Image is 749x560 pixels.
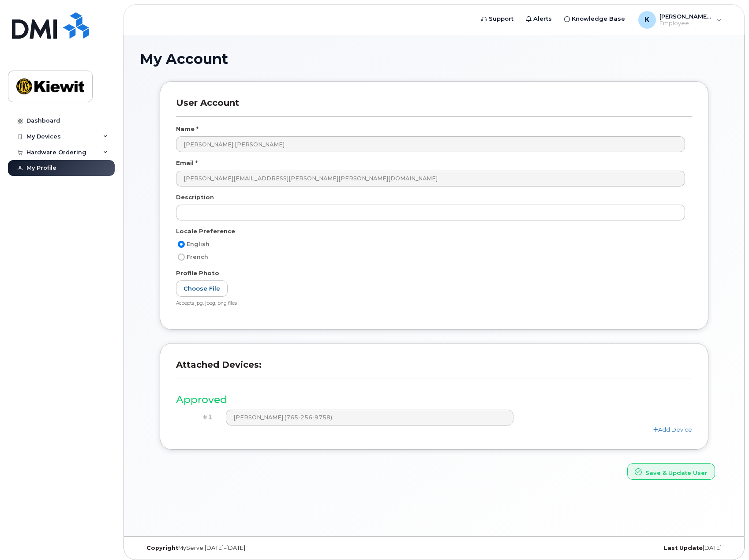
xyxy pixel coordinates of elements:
[532,545,728,552] div: [DATE]
[183,414,213,421] h4: #1
[176,159,198,167] label: Email *
[178,241,185,248] input: English
[653,426,692,433] a: Add Device
[140,51,728,67] h1: My Account
[140,545,336,552] div: MyServe [DATE]–[DATE]
[178,254,185,261] input: French
[664,545,703,551] strong: Last Update
[176,227,235,235] label: Locale Preference
[176,125,198,133] label: Name *
[176,280,228,297] label: Choose File
[176,300,685,307] div: Accepts jpg, jpeg, png files
[627,463,715,480] button: Save & Update User
[176,394,692,405] h3: Approved
[187,241,210,247] span: English
[146,545,178,551] strong: Copyright
[176,193,214,202] label: Description
[187,254,208,260] span: French
[176,97,692,116] h3: User Account
[176,359,692,378] h3: Attached Devices:
[176,269,219,277] label: Profile Photo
